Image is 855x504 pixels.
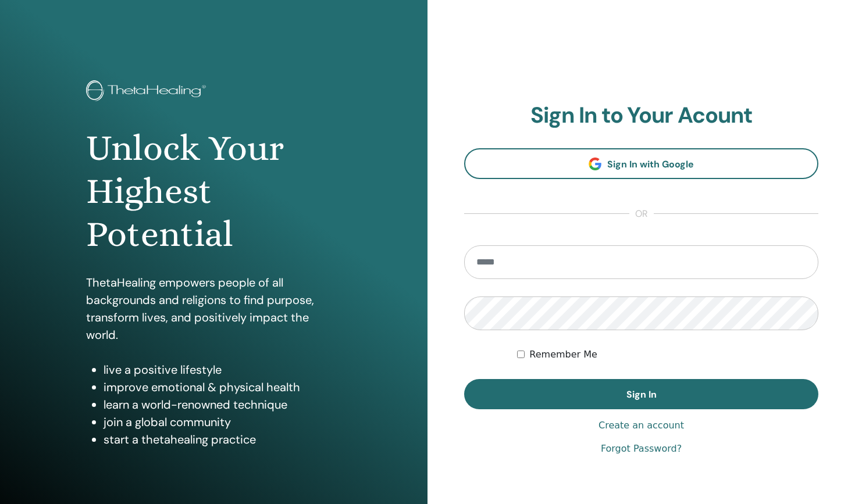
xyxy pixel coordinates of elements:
[104,361,342,378] li: live a positive lifestyle
[529,348,597,362] label: Remember Me
[464,148,818,179] a: Sign In with Google
[86,274,342,344] p: ThetaHealing empowers people of all backgrounds and religions to find purpose, transform lives, a...
[104,396,342,413] li: learn a world-renowned technique
[629,207,654,221] span: or
[104,378,342,396] li: improve emotional & physical health
[86,127,342,256] h1: Unlock Your Highest Potential
[598,419,684,432] a: Create an account
[607,158,694,170] span: Sign In with Google
[104,413,342,431] li: join a global community
[517,348,818,362] div: Keep me authenticated indefinitely or until I manually logout
[464,379,818,409] button: Sign In
[104,431,342,448] li: start a thetahealing practice
[601,442,682,456] a: Forgot Password?
[464,102,818,129] h2: Sign In to Your Acount
[626,388,657,401] span: Sign In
